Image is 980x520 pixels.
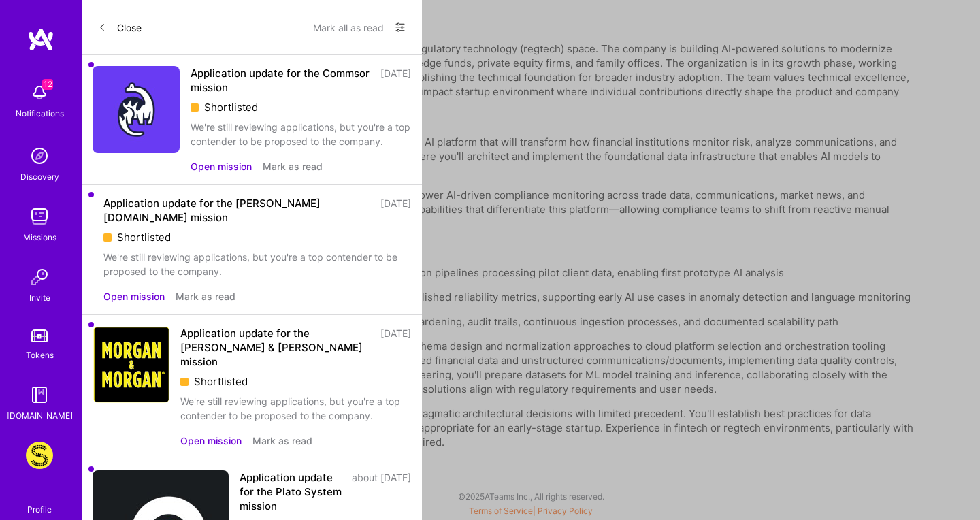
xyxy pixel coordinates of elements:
[313,16,384,38] button: Mark all as read
[191,159,252,174] button: Open mission
[252,434,312,448] button: Mark as read
[26,142,53,169] img: discovery
[352,470,411,513] div: about [DATE]
[31,329,48,342] img: tokens
[22,442,56,469] a: Studs: A Fresh Take on Ear Piercing & Earrings
[191,100,411,114] div: Shortlisted
[380,196,411,225] div: [DATE]
[380,66,411,95] div: [DATE]
[26,263,53,291] img: Invite
[26,442,53,469] img: Studs: A Fresh Take on Ear Piercing & Earrings
[191,66,372,95] div: Application update for the Commsor mission
[263,159,323,174] button: Mark as read
[27,27,54,52] img: logo
[22,488,56,515] a: Profile
[20,169,59,184] div: Discovery
[103,289,165,304] button: Open mission
[380,326,411,369] div: [DATE]
[180,374,411,389] div: Shortlisted
[103,196,372,225] div: Application update for the [PERSON_NAME][DOMAIN_NAME] mission
[26,79,53,106] img: bell
[176,289,235,304] button: Mark as read
[240,470,344,513] div: Application update for the Plato System mission
[42,79,53,90] span: 12
[103,230,411,244] div: Shortlisted
[16,106,64,120] div: Notifications
[93,326,169,403] img: Company Logo
[26,203,53,230] img: teamwork
[26,348,54,362] div: Tokens
[103,250,411,278] div: We're still reviewing applications, but you're a top contender to be proposed to the company.
[191,120,411,148] div: We're still reviewing applications, but you're a top contender to be proposed to the company.
[29,291,50,305] div: Invite
[7,408,73,423] div: [DOMAIN_NAME]
[98,16,142,38] button: Close
[180,326,372,369] div: Application update for the [PERSON_NAME] & [PERSON_NAME] mission
[93,66,180,153] img: Company Logo
[26,381,53,408] img: guide book
[23,230,56,244] div: Missions
[27,502,52,515] div: Profile
[180,394,411,423] div: We're still reviewing applications, but you're a top contender to be proposed to the company.
[180,434,242,448] button: Open mission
